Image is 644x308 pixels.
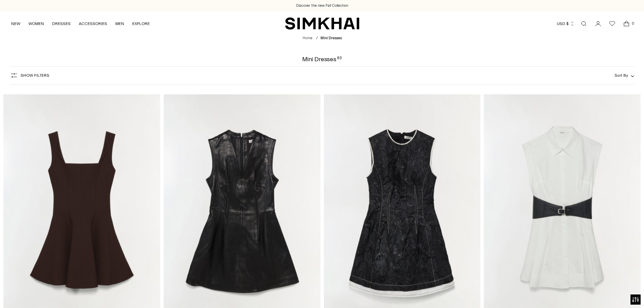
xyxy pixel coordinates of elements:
[132,16,150,31] a: EXPLORE
[28,16,44,31] a: WOMEN
[620,17,633,30] a: Open cart modal
[320,36,342,40] span: Mini Dresses
[615,72,634,79] button: Sort By
[337,56,342,62] div: 83
[21,73,49,78] span: Show Filters
[52,16,71,31] a: DRESSES
[296,3,348,8] a: Discover the new Fall Collection
[285,17,359,30] a: SIMKHAI
[615,73,628,78] span: Sort By
[303,36,312,40] a: Home
[577,17,591,30] a: Open search modal
[316,35,318,41] div: /
[303,35,342,41] nav: breadcrumbs
[302,56,342,62] h1: Mini Dresses
[79,16,107,31] a: ACCESSORIES
[11,16,20,31] a: NEW
[115,16,124,31] a: MEN
[591,17,605,30] a: Go to the account page
[557,16,575,31] button: USD $
[10,70,49,81] button: Show Filters
[605,17,619,30] a: Wishlist
[630,20,636,26] span: 0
